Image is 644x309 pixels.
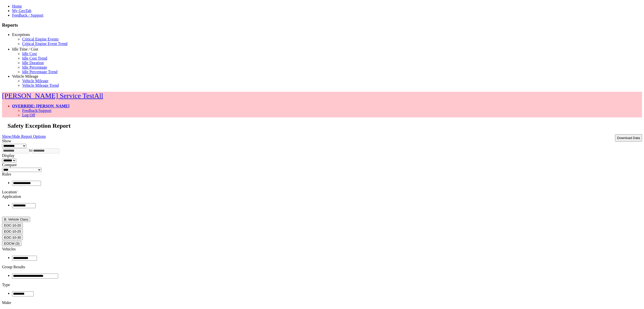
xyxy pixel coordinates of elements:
h3: Reports [2,22,642,28]
a: Vehicle Mileage Trend [22,83,59,87]
label: Show [2,139,11,143]
label: Rules [2,172,11,176]
a: Critical Engine Events [22,37,59,41]
a: Safety Exceptions [22,46,51,50]
a: Vehicle Mileage [12,74,38,78]
button: EOC-10-25 [2,229,23,234]
a: Idle Duration [22,61,44,65]
label: Location/ Application [2,190,21,199]
a: Show/Hide Report Options [2,133,46,140]
span: to [29,148,32,152]
button: EOCW (3) [2,241,21,246]
button: Download Data [615,134,642,142]
button: B. Vehicle Class [2,217,30,222]
button: EOC-10-20 [2,223,23,228]
a: My GeoTab [12,9,31,13]
h2: Safety Exception Report [8,122,642,129]
a: Idle Percentage [22,65,47,69]
a: Log Off [22,113,35,117]
a: Idle Time / Cost [12,47,38,51]
a: Idle Percentage Trend [22,70,57,74]
label: Display [2,153,15,158]
label: Group Results [2,265,25,269]
a: Feedback / Support [12,13,43,17]
a: Home [12,4,22,8]
button: EOC-10-30 [2,235,23,240]
a: Feedback/Support [22,108,51,113]
label: Type [2,283,10,287]
label: Make [2,300,11,305]
label: Vehicles [2,247,16,251]
a: Exceptions [12,32,30,37]
a: [PERSON_NAME] Service TestAll [2,92,103,100]
label: Compare [2,163,17,167]
a: Vehicle Mileage [22,79,48,83]
a: OVERRIDE: [PERSON_NAME] [12,104,69,108]
a: Idle Cost Trend [22,56,47,60]
a: Idle Cost [22,52,37,56]
a: Critical Engine Event Trend [22,41,67,46]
